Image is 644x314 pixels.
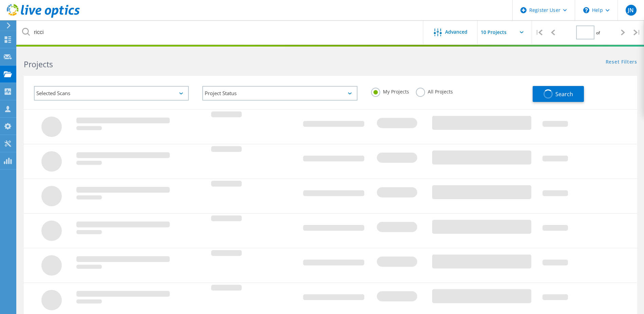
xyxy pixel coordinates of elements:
[630,20,644,45] div: |
[596,30,600,36] span: of
[371,88,409,94] label: My Projects
[555,90,573,98] span: Search
[533,86,584,102] button: Search
[628,7,634,13] span: JN
[606,59,637,65] a: Reset Filters
[416,88,453,94] label: All Projects
[34,86,189,101] div: Selected Scans
[24,59,53,70] b: Projects
[7,14,80,19] a: Live Optics Dashboard
[583,7,589,13] svg: \n
[17,20,424,44] input: Search projects by name, owner, ID, company, etc
[532,20,546,45] div: |
[445,30,467,34] span: Advanced
[202,86,357,101] div: Project Status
